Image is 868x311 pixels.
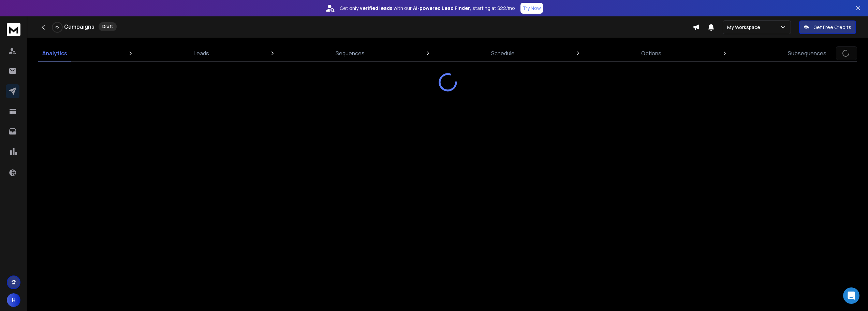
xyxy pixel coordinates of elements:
[843,287,859,304] div: Open Intercom Messenger
[99,22,117,31] div: Draft
[813,24,851,31] p: Get Free Credits
[641,49,661,57] p: Options
[799,20,856,34] button: Get Free Credits
[520,3,543,14] button: Try Now
[336,49,365,57] p: Sequences
[332,45,369,61] a: Sequences
[413,5,471,12] strong: AI-powered Lead Finder,
[56,25,59,29] p: 0 %
[788,49,826,57] p: Subsequences
[38,45,71,61] a: Analytics
[784,45,830,61] a: Subsequences
[491,49,515,57] p: Schedule
[7,293,20,307] button: H
[637,45,665,61] a: Options
[42,49,67,57] p: Analytics
[64,23,94,31] h1: Campaigns
[194,49,209,57] p: Leads
[727,24,763,31] p: My Workspace
[190,45,213,61] a: Leads
[523,5,541,12] p: Try Now
[7,23,20,36] img: logo
[360,5,392,12] strong: verified leads
[487,45,519,61] a: Schedule
[340,5,515,12] p: Get only with our starting at $22/mo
